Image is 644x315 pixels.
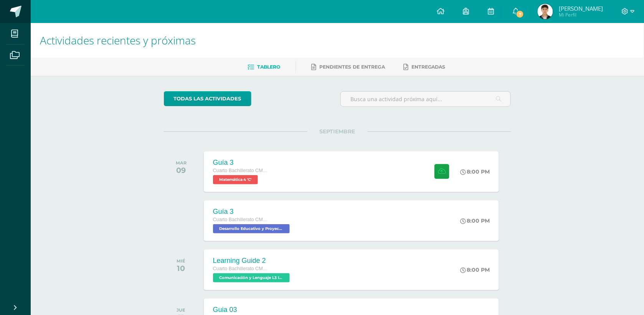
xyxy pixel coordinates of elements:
[213,273,290,282] span: Comunicación y Lenguaje L3 Inglés 'C'
[177,264,185,273] div: 10
[460,266,490,273] div: 8:00 PM
[164,91,251,106] a: todas las Actividades
[176,166,187,175] div: 09
[460,168,490,175] div: 8:00 PM
[538,4,553,19] img: d406837d8be6f506381aa89ccaaeb1a1.png
[213,217,271,222] span: Cuarto Bachillerato CMP Bachillerato en CCLL con Orientación en Computación
[213,257,292,265] div: Learning Guide 2
[311,61,385,73] a: Pendientes de entrega
[319,64,385,70] span: Pendientes de entrega
[213,266,271,271] span: Cuarto Bachillerato CMP Bachillerato en CCLL con Orientación en Computación
[460,217,490,224] div: 8:00 PM
[559,11,603,18] span: Mi Perfil
[403,61,446,73] a: Entregadas
[516,10,524,18] span: 7
[213,306,279,314] div: Guia 03
[559,5,603,12] span: [PERSON_NAME]
[213,224,290,233] span: Desarrollo Educativo y Proyecto de Vida 'C'
[341,92,511,107] input: Busca una actividad próxima aquí...
[213,208,292,216] div: Guía 3
[213,168,271,173] span: Cuarto Bachillerato CMP Bachillerato en CCLL con Orientación en Computación
[40,33,196,48] span: Actividades recientes y próximas
[213,159,271,167] div: Guía 3
[176,160,187,166] div: MAR
[213,175,258,184] span: Matemática 4 'C'
[307,128,368,135] span: SEPTIEMBRE
[177,307,185,313] div: JUE
[411,64,446,70] span: Entregadas
[177,258,185,264] div: MIÉ
[257,64,280,70] span: Tablero
[248,61,280,73] a: Tablero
